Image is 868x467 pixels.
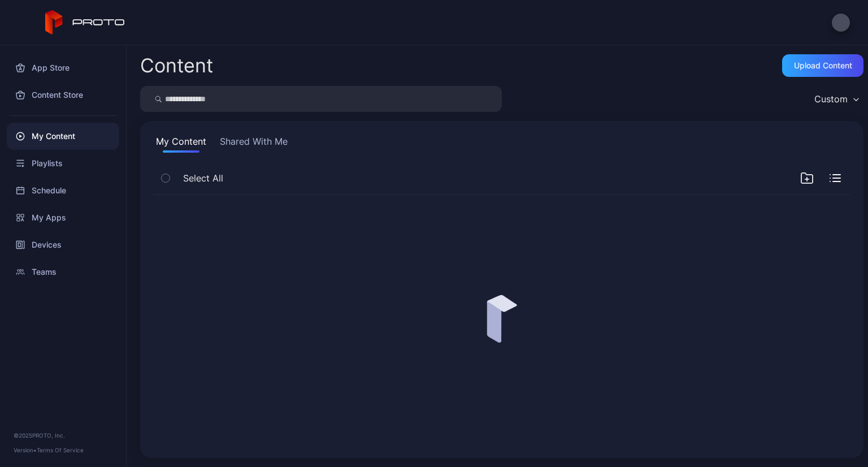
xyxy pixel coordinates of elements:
button: My Content [154,135,209,153]
a: App Store [7,54,119,81]
a: My Apps [7,204,119,231]
button: Upload Content [782,54,863,77]
a: Playlists [7,150,119,177]
a: My Content [7,123,119,150]
button: Shared With Me [218,135,290,153]
div: Upload Content [794,61,852,70]
a: Devices [7,231,119,258]
span: Version • [14,447,37,453]
button: Custom [809,86,863,112]
a: Teams [7,258,119,286]
div: Content [140,56,213,75]
a: Terms Of Service [37,447,84,453]
div: Custom [814,93,848,105]
div: © 2025 PROTO, Inc. [14,431,112,440]
span: Select All [183,171,223,185]
a: Content Store [7,81,119,109]
a: Schedule [7,177,119,204]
